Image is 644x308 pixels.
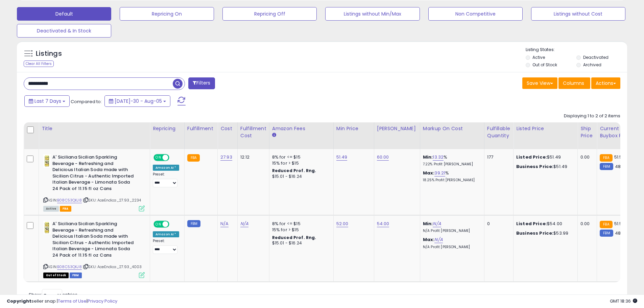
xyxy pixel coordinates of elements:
div: Markup on Cost [423,125,481,132]
div: seller snap | | [7,298,117,305]
div: Title [42,125,147,132]
th: The percentage added to the cost of goods (COGS) that forms the calculator for Min & Max prices. [420,122,484,149]
div: Repricing [153,125,182,132]
b: Max: [423,236,435,243]
p: 18.25% Profit [PERSON_NAME] [423,178,479,183]
b: Business Price: [516,230,553,236]
a: B08C53QKJ8 [57,264,82,270]
div: $15.01 - $16.24 [272,240,328,246]
span: | SKU: AceEndica_27.93_4003 [83,264,142,269]
small: Amazon Fees. [272,132,276,138]
div: Amazon AI * [153,165,179,171]
p: 7.22% Profit [PERSON_NAME] [423,162,479,167]
div: Ship Price [580,125,594,139]
p: Listing States: [526,47,627,53]
span: 51.5 [614,154,622,160]
a: N/A [433,220,441,227]
a: N/A [434,236,443,243]
div: Preset: [153,239,179,254]
div: Min Price [336,125,371,132]
small: FBA [600,154,612,162]
div: $54.00 [516,221,572,227]
span: 48.99 [615,163,627,170]
div: Amazon Fees [272,125,331,132]
span: ON [154,155,163,161]
button: Default [17,7,111,21]
span: OFF [168,221,179,227]
div: % [423,154,479,167]
div: $53.99 [516,230,572,236]
div: Preset: [153,172,179,187]
b: Reduced Prof. Rng. [272,235,316,240]
p: N/A Profit [PERSON_NAME] [423,229,479,233]
label: Archived [583,62,601,68]
div: $51.49 [516,164,572,170]
b: Business Price: [516,163,553,170]
button: Listings without Cost [531,7,625,21]
a: 39.21 [434,170,445,176]
h5: Listings [36,49,62,58]
div: 0 [487,221,508,227]
b: Listed Price: [516,220,547,227]
strong: Copyright [7,298,31,304]
a: N/A [220,220,229,227]
span: All listings currently available for purchase on Amazon [43,206,59,212]
b: A' Siciliana Sicilian Sparkling Beverage - Refreshing and Delicious Italian Soda made with Sicili... [52,154,135,193]
div: ASIN: [43,221,145,277]
span: | SKU: AceEndica_27.93_2234 [83,197,141,203]
div: $51.49 [516,154,572,160]
div: 12.12 [240,154,264,160]
div: 8% for <= $15 [272,221,328,227]
span: Columns [563,80,584,87]
small: FBM [600,230,613,237]
p: N/A Profit [PERSON_NAME] [423,245,479,250]
a: B08C53QKJ8 [57,197,82,203]
span: All listings that are currently out of stock and unavailable for purchase on Amazon [43,273,69,278]
span: 51.5 [614,220,622,227]
b: Min: [423,220,433,227]
a: 27.93 [220,154,232,161]
b: Max: [423,170,435,176]
a: 51.49 [336,154,348,161]
b: A' Siciliana Sicilian Sparkling Beverage - Refreshing and Delicious Italian Soda made with Sicili... [52,221,135,260]
a: 13.32 [433,154,444,161]
span: ON [154,221,163,227]
span: FBA [60,206,71,212]
button: Repricing Off [222,7,317,21]
span: Compared to: [71,98,102,105]
div: Displaying 1 to 2 of 2 items [564,113,620,119]
div: $15.01 - $16.24 [272,174,328,180]
div: Current Buybox Price [600,125,635,139]
span: OFF [168,155,179,161]
a: Terms of Use [58,298,87,304]
button: Filters [188,77,215,89]
button: Non Competitive [428,7,523,21]
b: Reduced Prof. Rng. [272,168,316,173]
div: Clear All Filters [24,61,54,67]
div: 15% for > $15 [272,160,328,166]
button: Listings without Min/Max [325,7,420,21]
button: Actions [591,77,620,89]
a: 60.00 [377,154,389,161]
span: Last 7 Days [34,98,61,104]
b: Listed Price: [516,154,547,160]
label: Out of Stock [532,62,557,68]
a: 52.00 [336,220,349,227]
div: 15% for > $15 [272,227,328,233]
img: 41VCSVqMBNL._SL40_.jpg [43,221,51,234]
div: % [423,170,479,183]
span: FBM [70,273,82,278]
span: [DATE]-30 - Aug-05 [115,98,162,104]
b: Min: [423,154,433,160]
div: [PERSON_NAME] [377,125,417,132]
div: 177 [487,154,508,160]
label: Deactivated [583,54,609,60]
div: ASIN: [43,154,145,211]
a: N/A [240,220,248,227]
div: Cost [220,125,235,132]
div: 8% for <= $15 [272,154,328,160]
button: Repricing On [120,7,214,21]
small: FBM [187,220,200,227]
div: 0.00 [580,154,592,160]
small: FBA [600,221,612,228]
